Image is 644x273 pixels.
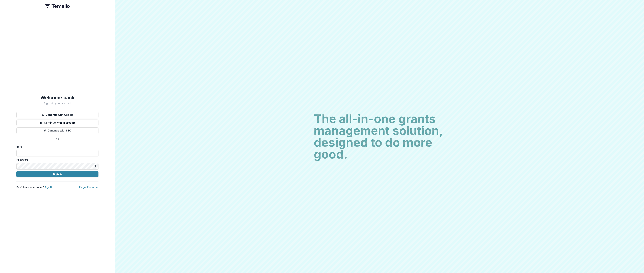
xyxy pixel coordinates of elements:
[79,186,98,189] a: Forgot Password
[16,120,98,126] button: Continue with Microsoft
[44,186,53,189] a: Sign Up
[16,158,97,162] label: Password
[45,4,70,8] img: Temelio
[16,127,98,134] button: Continue with SSO
[93,164,98,169] button: Toggle password visibility
[16,145,97,149] label: Email
[16,95,98,101] h1: Welcome back
[16,185,53,189] p: Don't have an account?
[16,171,98,177] button: Sign In
[16,102,98,105] h2: Sign into your account
[16,112,98,118] button: Continue with Google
